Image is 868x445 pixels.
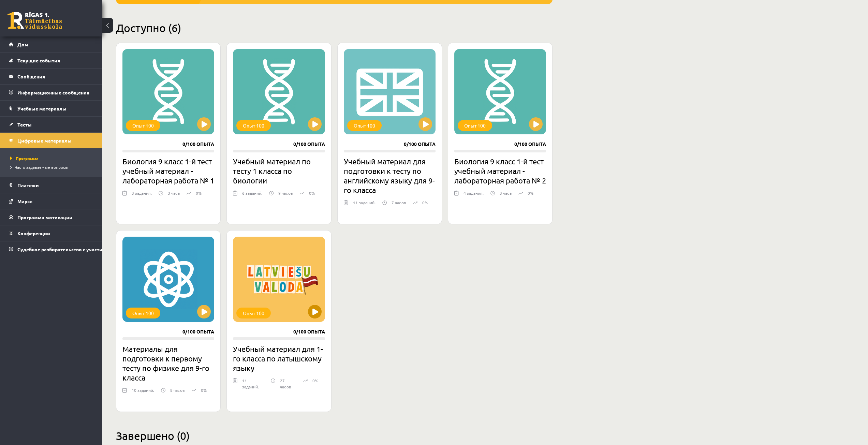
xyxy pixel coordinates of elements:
[9,209,94,225] a: Программа мотивации
[392,200,406,205] font: 7 часов
[17,105,67,112] font: Учебные материалы
[132,387,154,393] font: 10 заданий.
[10,164,95,170] a: Часто задаваемые вопросы
[132,310,154,316] font: Опыт 100
[17,246,149,252] font: Судебное разбирательство с участием [PERSON_NAME]
[170,387,185,393] font: 8 часов
[9,177,94,193] a: Платежи
[116,429,190,442] font: Завершено (0)
[122,157,214,185] font: Биология 9 класс 1-й тест учебный материал - лабораторная работа № 1
[17,89,89,95] font: Информационные сообщения
[132,122,154,129] font: Опыт 100
[16,155,39,161] font: Программа
[233,344,323,372] font: Учебный материал для 1-го класса по латышскому языку
[9,225,94,241] a: Конференции
[243,122,264,129] font: Опыт 100
[201,387,207,393] font: 0%
[122,344,209,382] font: Материалы для подготовки к первому тесту по физике для 9-го класса
[500,190,512,196] font: 3 часа
[454,157,546,185] font: Биология 9 класс 1-й тест учебный материал - лабораторная работа № 2
[10,155,95,161] a: Программа
[17,230,50,236] font: Конференции
[8,12,62,29] a: Рижская 1-я средняя школа заочного обучения
[354,122,375,129] font: Опыт 100
[17,214,72,220] font: Программа мотивации
[17,73,45,79] font: Сообщения
[243,310,264,316] font: Опыт 100
[9,241,94,257] a: Судебное разбирательство с участием [PERSON_NAME]
[464,190,484,196] font: 4 задания.
[233,157,311,185] font: Учебный материал по тесту 1 класса по биологии
[9,69,94,84] a: Сообщения
[17,182,39,188] font: Платежи
[242,378,259,389] font: 11 заданий.
[17,137,72,144] font: Цифровые материалы
[196,190,202,196] font: 0%
[9,193,94,209] a: Маркс
[422,200,428,205] font: 0%
[353,200,376,205] font: 11 заданий.
[15,164,68,170] font: Часто задаваемые вопросы
[17,198,32,204] font: Маркс
[9,85,94,100] a: Информационные сообщения
[9,53,94,68] a: Текущие события
[528,190,533,196] font: 0%
[9,36,94,52] a: Дом
[116,21,181,34] font: Доступно (6)
[309,190,315,196] font: 0%
[17,121,32,128] font: Тесты
[9,133,94,148] a: Цифровые материалы
[9,101,94,116] a: Учебные материалы
[280,378,291,389] font: 27 часов
[17,57,60,63] font: Текущие события
[242,190,262,196] font: 6 заданий.
[278,190,293,196] font: 9 часов
[312,378,318,383] font: 0%
[132,190,152,196] font: 3 задания.
[168,190,180,196] font: 3 часа
[9,117,94,132] a: Тесты
[464,122,486,129] font: Опыт 100
[17,41,28,47] font: Дом
[344,157,435,194] font: Учебный материал для подготовки к тесту по английскому языку для 9-го класса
